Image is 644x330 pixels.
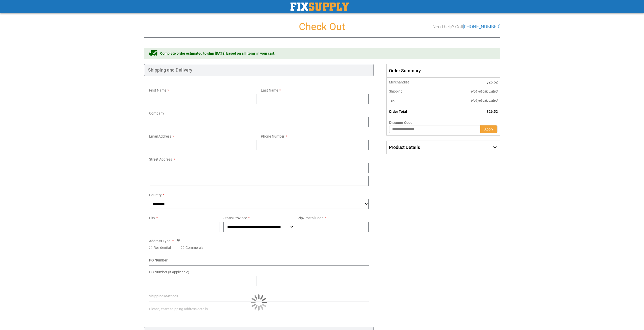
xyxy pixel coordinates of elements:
[251,294,267,311] img: Loading...
[480,125,497,133] button: Apply
[149,157,172,161] span: Street Address
[484,127,493,131] span: Apply
[387,96,437,105] th: Tax
[144,21,500,32] h1: Check Out
[290,3,349,11] img: Fix Industrial Supply
[487,109,498,114] span: $26.52
[160,51,275,56] span: Complete order estimated to ship [DATE] based on all items in your cart.
[144,64,374,76] div: Shipping and Delivery
[389,145,420,150] span: Product Details
[389,109,407,114] strong: Order Total
[432,24,500,29] h3: Need help? Call
[261,88,278,92] span: Last Name
[261,134,284,138] span: Phone Number
[487,80,498,84] span: $26.52
[389,89,403,93] span: Shipping
[149,258,369,266] div: PO Number
[149,239,170,243] span: Address Type
[463,24,500,29] a: [PHONE_NUMBER]
[471,89,498,93] span: Not yet calculated
[389,121,413,125] span: Discount Code:
[471,98,498,102] span: Not yet calculated
[149,134,171,138] span: Email Address
[386,64,500,78] span: Order Summary
[149,216,155,220] span: City
[154,245,171,250] label: Residential
[149,111,164,115] span: Company
[387,78,437,87] th: Merchandise
[185,245,204,250] label: Commercial
[149,270,189,274] span: PO Number (if applicable)
[290,3,349,11] a: store logo
[298,216,323,220] span: Zip/Postal Code
[149,193,162,197] span: Country
[149,88,166,92] span: First Name
[223,216,247,220] span: State/Province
